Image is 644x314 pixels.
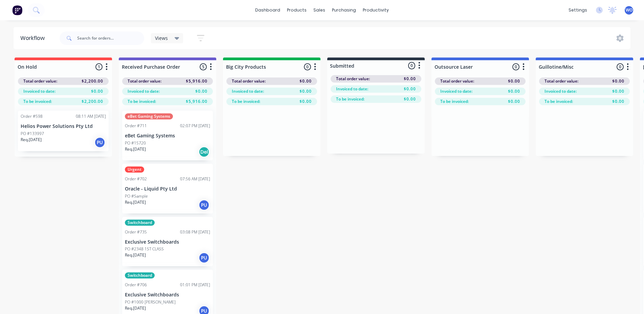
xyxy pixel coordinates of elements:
span: Total order value: [440,78,474,84]
p: eBet Gaming Systems [125,133,210,139]
span: Total order value: [128,78,161,84]
div: Order #702 [125,176,147,182]
div: purchasing [329,5,359,15]
p: PO #2348 1ST CLASS [125,246,164,252]
p: Req. [DATE] [125,146,146,152]
p: Helios Power Solutions Pty Ltd [21,124,106,129]
span: $5,916.00 [186,78,207,84]
div: Switchboard [125,220,155,226]
img: Factory [12,5,22,15]
p: Req. [DATE] [21,137,42,143]
div: Order #598 [21,113,43,119]
p: Exclusive Switchboards [125,239,210,245]
span: To be invoiced: [336,96,364,102]
div: PU [94,137,105,148]
div: PU [199,252,209,263]
span: WO [626,7,632,13]
span: Total order value: [23,78,57,84]
div: Workflow [20,34,48,42]
div: settings [565,5,591,15]
span: $0.00 [404,76,416,82]
span: $0.00 [404,96,416,102]
span: $0.00 [508,78,520,84]
div: 01:01 PM [DATE] [180,282,210,288]
span: $0.00 [404,86,416,92]
span: Invoiced to date: [545,88,577,94]
span: Total order value: [232,78,266,84]
div: SwitchboardOrder #73503:08 PM [DATE]Exclusive SwitchboardsPO #2348 1ST CLASSReq.[DATE]PU [122,217,213,267]
span: To be invoiced: [23,98,52,105]
div: 07:56 AM [DATE] [180,176,210,182]
div: Order #706 [125,282,147,288]
span: $2,200.00 [82,98,103,105]
span: Total order value: [336,76,370,82]
div: products [284,5,310,15]
div: eBet Gaming Systems [125,113,173,119]
div: sales [310,5,329,15]
span: Invoiced to date: [23,88,55,94]
div: PU [199,200,209,210]
span: Invoiced to date: [128,88,160,94]
span: Invoiced to date: [336,86,368,92]
span: $2,200.00 [82,78,103,84]
div: productivity [359,5,392,15]
span: $5,916.00 [186,98,207,105]
div: Order #711 [125,123,147,129]
p: PO #1000 [PERSON_NAME] [125,299,176,305]
span: Invoiced to date: [232,88,264,94]
a: dashboard [252,5,284,15]
div: UrgentOrder #70207:56 AM [DATE]Oracle - Liquid Pty LtdPO #SampleReq.[DATE]PU [122,164,213,214]
span: To be invoiced: [545,98,573,105]
div: Order #735 [125,229,147,235]
p: Req. [DATE] [125,305,146,311]
span: Views [155,35,168,42]
span: Total order value: [545,78,578,84]
span: $0.00 [508,88,520,94]
p: Exclusive Switchboards [125,292,210,298]
span: To be invoiced: [232,98,260,105]
span: $0.00 [299,78,312,84]
div: 08:11 AM [DATE] [76,113,106,119]
span: $0.00 [612,88,624,94]
div: eBet Gaming SystemsOrder #71102:07 PM [DATE]eBet Gaming SystemsPO #15720Req.[DATE]Del [122,111,213,160]
span: $0.00 [91,88,103,94]
span: $0.00 [299,88,312,94]
span: Invoiced to date: [440,88,472,94]
div: Order #59808:11 AM [DATE]Helios Power Solutions Pty LtdPO #133997Req.[DATE]PU [18,111,109,151]
p: Oracle - Liquid Pty Ltd [125,186,210,192]
div: 03:08 PM [DATE] [180,229,210,235]
p: Req. [DATE] [125,252,146,258]
span: To be invoiced: [440,98,469,105]
div: Switchboard [125,272,155,278]
span: $0.00 [508,98,520,105]
p: PO #133997 [21,131,44,137]
p: PO #15720 [125,140,146,146]
span: To be invoiced: [128,98,156,105]
span: $0.00 [612,78,624,84]
span: $0.00 [195,88,207,94]
span: $0.00 [612,98,624,105]
span: $0.00 [299,98,312,105]
div: Urgent [125,166,144,173]
p: Req. [DATE] [125,199,146,205]
p: PO #Sample [125,193,148,199]
div: Del [199,147,209,157]
div: 02:07 PM [DATE] [180,123,210,129]
input: Search for orders... [77,31,144,45]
